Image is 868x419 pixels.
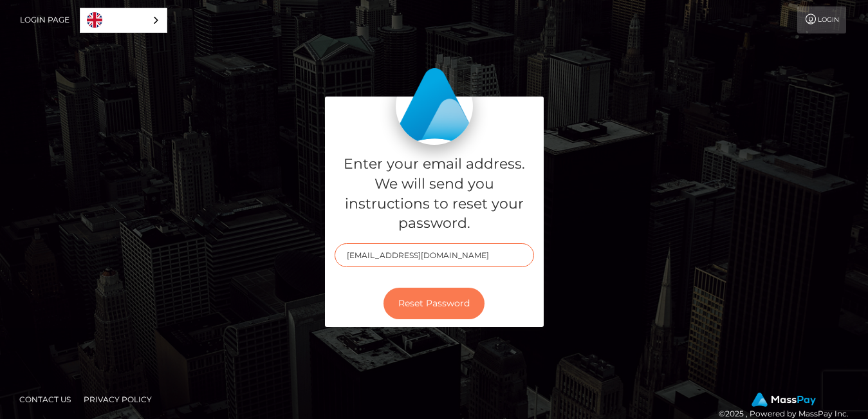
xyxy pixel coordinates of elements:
a: English [80,8,167,32]
button: Reset Password [383,288,485,319]
aside: Language selected: English [80,8,167,33]
a: Login Page [20,6,69,33]
a: Privacy Policy [78,389,157,409]
img: MassPay [752,393,816,407]
a: Login [797,6,846,33]
div: Language [80,8,167,33]
a: Contact Us [14,389,76,409]
img: MassPay Login [396,68,473,145]
h5: Enter your email address. We will send you instructions to reset your password. [335,154,534,234]
input: E-mail... [335,243,534,267]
